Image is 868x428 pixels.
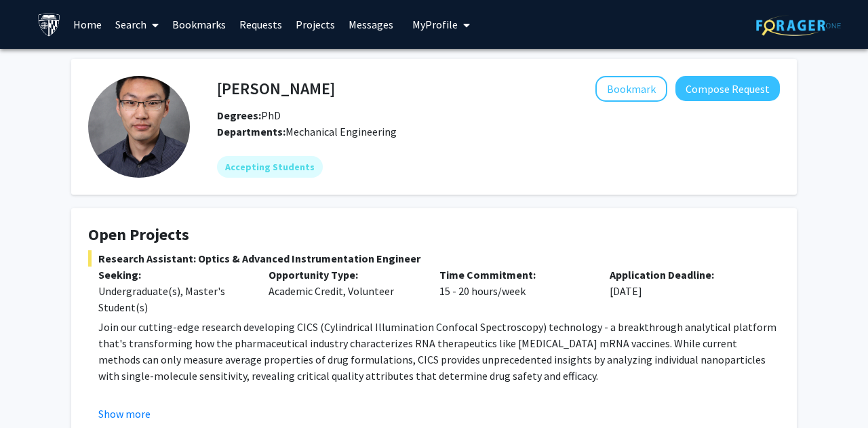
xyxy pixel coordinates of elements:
[66,1,108,48] a: Home
[217,109,281,122] span: PhD
[88,250,780,267] span: Research Assistant: Optics & Advanced Instrumentation Engineer
[233,1,289,48] a: Requests
[675,76,780,101] button: Compose Request to Sixuan Li
[429,267,599,315] div: 15 - 20 hours/week
[269,267,418,283] p: Opportunity Type:
[98,267,248,283] p: Seeking:
[439,267,589,283] p: Time Commitment:
[108,1,165,48] a: Search
[98,283,248,315] div: Undergraduate(s), Master's Student(s)
[756,15,841,36] img: ForagerOne Logo
[88,76,190,178] img: Profile Picture
[217,125,285,138] b: Departments:
[595,76,667,102] button: Add Sixuan Li to Bookmarks
[610,267,759,283] p: Application Deadline:
[217,109,261,122] b: Degrees:
[412,18,458,31] span: My Profile
[217,76,335,101] h4: [PERSON_NAME]
[165,1,233,48] a: Bookmarks
[217,156,323,178] mat-chip: Accepting Students
[599,267,770,315] div: [DATE]
[98,319,780,384] p: Join our cutting-edge research developing CICS (Cylindrical Illumination Confocal Spectroscopy) t...
[258,267,429,315] div: Academic Credit, Volunteer
[342,1,400,48] a: Messages
[289,1,342,48] a: Projects
[37,13,61,37] img: Johns Hopkins University Logo
[98,406,151,422] button: Show more
[88,225,780,245] h4: Open Projects
[285,125,397,138] span: Mechanical Engineering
